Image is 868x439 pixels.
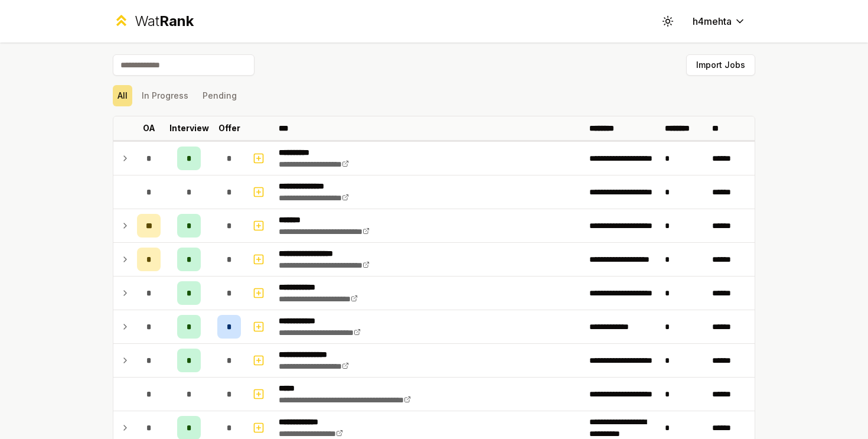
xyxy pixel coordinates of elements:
[113,12,194,31] a: WatRank
[683,11,755,32] button: h4mehta
[137,85,193,106] button: In Progress
[143,122,155,134] p: OA
[135,12,194,31] div: Wat
[198,85,242,106] button: Pending
[113,85,132,106] button: All
[169,122,209,134] p: Interview
[686,54,755,76] button: Import Jobs
[693,14,732,28] span: h4mehta
[159,12,194,30] span: Rank
[218,122,240,134] p: Offer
